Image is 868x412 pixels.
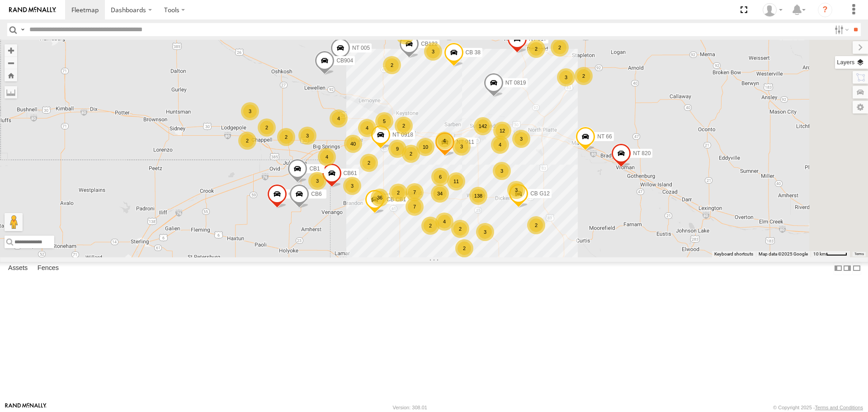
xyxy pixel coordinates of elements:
div: 2 [451,220,469,238]
a: Terms (opens in new tab) [854,252,864,256]
span: 10 km [813,251,826,256]
span: CB1847 [289,191,308,198]
div: 3 [308,172,326,190]
div: 3 [343,177,361,195]
img: rand-logo.svg [9,7,56,13]
div: 12 [493,122,511,140]
div: 2 [527,216,545,234]
button: Zoom Home [5,69,17,81]
div: 2 [551,38,569,57]
div: 6 [431,168,449,186]
div: Version: 308.01 [393,405,427,410]
button: Keyboard shortcuts [714,251,753,257]
label: Search Filter Options [831,23,850,36]
div: 3 [453,137,471,156]
span: CB G12 [530,191,550,197]
span: CB 38 [466,49,481,56]
div: 40 [344,135,362,153]
div: 2 [395,117,413,135]
div: 3 [557,68,575,86]
span: NT 0819 [505,80,526,86]
span: NT 820 [633,150,651,156]
div: 2 [277,128,295,146]
span: CB61 [344,170,357,176]
button: Zoom in [5,44,17,57]
button: Drag Pegman onto the map to open Street View [5,213,23,231]
span: CB122 [421,41,438,47]
div: 3 [476,223,494,241]
div: 3 [241,102,259,120]
div: 4 [318,148,336,166]
a: Visit our Website [5,403,47,412]
div: 4 [491,136,509,154]
div: 3 [512,130,530,148]
span: NT 005 [352,45,370,52]
label: Dock Summary Table to the Left [834,262,843,275]
div: 4 [358,119,376,137]
div: 3 [493,162,511,180]
div: 2 [455,239,473,257]
div: Cary Cook [759,3,786,17]
div: 10 [416,138,434,156]
a: Terms and Conditions [815,405,863,410]
div: 2 [421,217,439,235]
div: 2 [238,132,256,150]
div: 4 [330,109,348,128]
div: 3 [507,181,525,199]
label: Dock Summary Table to the Right [843,262,852,275]
div: 2 [258,118,276,137]
div: 11 [447,172,465,190]
label: Fences [33,262,63,275]
div: © Copyright 2025 - [773,405,863,410]
label: Assets [4,262,32,275]
div: 2 [575,67,593,85]
div: 3 [298,127,316,145]
button: Zoom out [5,57,17,69]
div: 2 [402,145,420,163]
div: 2 [383,56,401,74]
div: 7 [406,198,424,216]
div: 4 [435,132,453,150]
div: 138 [469,187,487,205]
div: 2 [527,40,545,58]
label: Search Query [19,23,26,36]
i: ? [818,3,832,17]
span: CB904 [336,58,353,64]
span: CB6 [311,191,321,198]
div: 34 [431,185,449,203]
span: NT 66 [597,133,612,140]
label: Map Settings [853,101,868,114]
label: Measure [5,86,17,99]
div: 142 [474,117,492,135]
label: Hide Summary Table [852,262,861,275]
span: NT 0918 [392,132,413,138]
div: 5 [375,112,393,130]
div: 4 [435,213,453,231]
div: 3 [424,43,442,61]
div: 9 [388,140,406,158]
div: 36 [371,189,389,207]
span: CB1 [309,166,320,172]
div: 2 [360,154,378,172]
span: Map data ©2025 Google [759,251,808,256]
button: Map Scale: 10 km per 43 pixels [811,251,850,257]
div: 2 [389,184,407,202]
div: 7 [406,183,424,201]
